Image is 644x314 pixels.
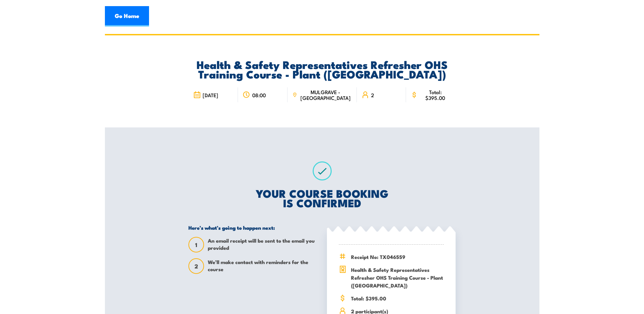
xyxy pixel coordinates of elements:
span: MULGRAVE - [GEOGRAPHIC_DATA] [299,89,352,101]
span: Total: $395.00 [351,294,444,302]
span: An email receipt will be sent to the email you provided [208,237,317,252]
span: 1 [189,241,203,248]
h2: Health & Safety Representatives Refresher OHS Training Course - Plant ([GEOGRAPHIC_DATA]) [188,59,456,78]
span: Health & Safety Representatives Refresher OHS Training Course - Plant ([GEOGRAPHIC_DATA]) [351,266,444,289]
span: 08:00 [252,92,266,98]
span: Total: $395.00 [420,89,451,101]
span: Receipt No: TX046559 [351,253,444,261]
h2: YOUR COURSE BOOKING IS CONFIRMED [188,188,456,207]
span: 2 [371,92,374,98]
span: [DATE] [203,92,218,98]
h5: Here’s what’s going to happen next: [188,224,317,231]
a: Go Home [105,6,149,27]
span: 2 [189,263,203,270]
span: We’ll make contact with reminders for the course [208,258,317,274]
